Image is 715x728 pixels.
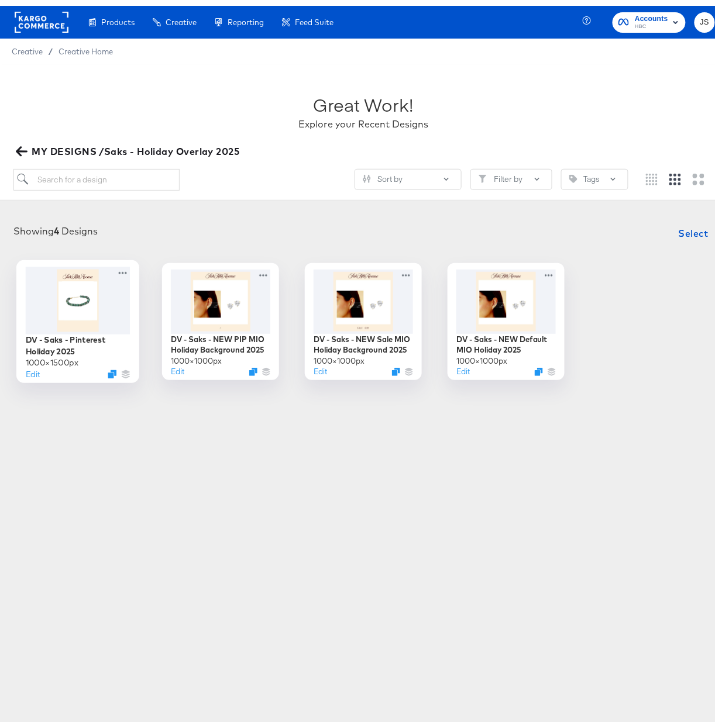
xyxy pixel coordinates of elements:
[162,257,279,374] div: DV - Saks - NEW PIP MIO Holiday Background 20251000×1000pxEditDuplicate
[669,168,681,180] svg: Medium grid
[699,10,710,23] span: JS
[18,137,239,154] span: MY DESIGNS /Saks - Holiday Overlay 2025
[314,87,414,112] div: Great Work!
[635,16,668,26] span: HBC
[171,350,222,361] div: 1000 × 1000 px
[171,328,270,350] div: DV - Saks - NEW PIP MIO Holiday Background 2025
[470,163,552,184] button: FilterFilter by
[561,163,628,184] button: TagTags
[249,362,257,370] svg: Duplicate
[26,329,130,351] div: DV - Saks - Pinterest Holiday 2025
[679,219,709,236] span: Select
[298,112,428,125] div: Explore your Recent Designs
[355,163,462,184] button: SlidersSort by
[693,168,704,180] svg: Large grid
[674,216,713,239] button: Select
[479,169,487,177] svg: Filter
[12,41,43,50] span: Creative
[54,219,59,231] strong: 4
[43,41,59,50] span: /
[535,362,543,370] svg: Duplicate
[13,137,244,154] button: MY DESIGNS /Saks - Holiday Overlay 2025
[456,328,556,350] div: DV - Saks - NEW Default MIO Holiday 2025
[646,168,658,180] svg: Small grid
[13,219,98,232] div: Showing Designs
[456,350,507,361] div: 1000 × 1000 px
[635,7,668,19] span: Accounts
[108,364,116,372] svg: Duplicate
[26,351,78,363] div: 1000 × 1500 px
[392,362,400,370] svg: Duplicate
[305,257,422,374] div: DV - Saks - NEW Sale MIO Holiday Background 20251000×1000pxEditDuplicate
[295,12,334,21] span: Feed Suite
[13,163,180,185] input: Search for a design
[171,360,184,371] button: Edit
[314,350,365,361] div: 1000 × 1000 px
[569,169,577,177] svg: Tag
[448,257,565,374] div: DV - Saks - NEW Default MIO Holiday 20251000×1000pxEditDuplicate
[314,328,413,350] div: DV - Saks - NEW Sale MIO Holiday Background 2025
[101,12,135,21] span: Products
[59,41,113,50] a: Creative Home
[363,169,371,177] svg: Sliders
[314,360,327,371] button: Edit
[16,254,139,377] div: DV - Saks - Pinterest Holiday 20251000×1500pxEditDuplicate
[166,12,197,21] span: Creative
[613,6,686,27] button: AccountsHBC
[456,360,470,371] button: Edit
[26,363,40,374] button: Edit
[695,6,715,27] button: JS
[228,12,264,21] span: Reporting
